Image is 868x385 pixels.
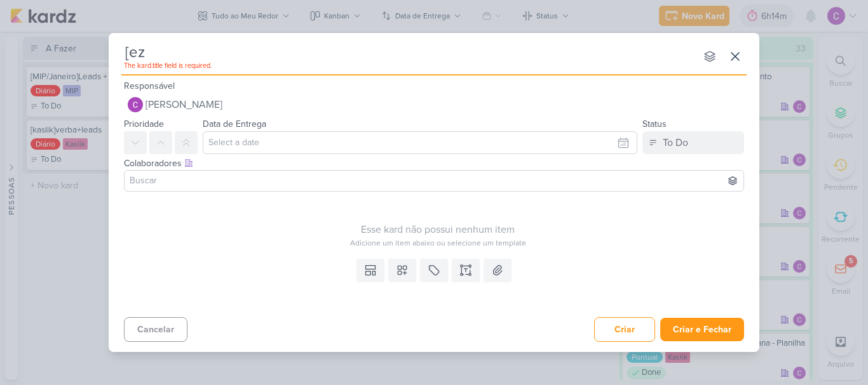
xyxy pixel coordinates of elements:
[124,81,175,91] label: Responsável
[124,157,744,170] div: Colaboradores
[642,131,744,154] button: To Do
[127,173,741,188] input: Buscar
[124,222,752,237] div: Esse kard não possui nenhum item
[128,97,143,112] img: Carlos Lima
[124,61,696,71] p: The kard.title field is required.
[663,135,688,150] div: To Do
[642,119,667,129] label: Status
[203,119,266,129] label: Data de Entrega
[124,119,164,129] label: Prioridade
[203,131,637,154] input: Select a date
[124,317,187,342] button: Cancelar
[124,237,752,249] div: Adicione um item abaixo ou selecione um template
[121,41,696,63] input: Kard Sem Título
[660,318,744,341] button: Criar e Fechar
[146,97,222,112] span: [PERSON_NAME]
[594,317,655,342] button: Criar
[124,93,744,116] button: [PERSON_NAME]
